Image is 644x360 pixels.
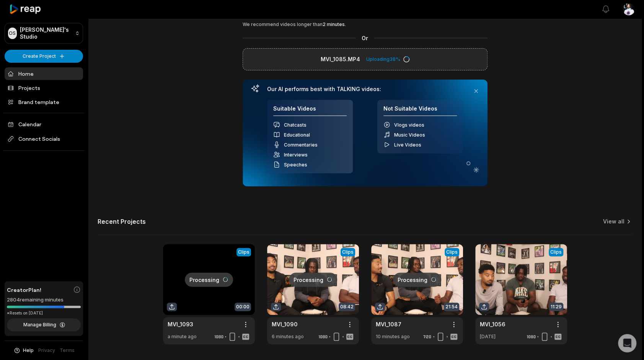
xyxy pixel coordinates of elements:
a: Home [5,67,83,80]
h2: Recent Projects [98,218,146,225]
a: Brand template [5,96,83,108]
span: Commentaries [284,142,318,148]
h3: Our AI performs best with TALKING videos: [267,86,463,93]
div: *Resets on [DATE] [7,310,81,316]
span: Live Videos [394,142,421,148]
div: Uploading 38 % [366,56,409,63]
a: MVI_1090 [272,320,298,328]
span: Music Videos [394,132,425,138]
a: Calendar [5,118,83,130]
a: MVI_1093 [168,320,193,328]
span: Educational [284,132,310,138]
span: Vlogs videos [394,122,424,128]
p: [PERSON_NAME]'s Studio [20,26,72,40]
div: 2804 remaining minutes [7,296,81,304]
label: MVI_1085.MP4 [321,55,360,64]
span: Chatcasts [284,122,307,128]
div: OS [8,28,17,39]
div: We recommend videos longer than . [243,21,487,28]
span: 2 minutes [323,21,345,27]
button: Create Project [5,50,83,63]
a: MVI_1087 [376,320,401,328]
h4: Not Suitable Videos [383,105,457,116]
span: Creator Plan! [7,286,41,294]
button: Help [13,347,34,354]
a: Privacy [38,347,55,354]
h4: Suitable Videos [273,105,347,116]
span: Interviews [284,152,308,158]
div: Open Intercom Messenger [618,334,636,352]
a: Projects [5,81,83,94]
span: Connect Socials [5,132,83,146]
span: Help [23,347,34,354]
button: Manage Billing [7,318,81,331]
span: Or [355,34,374,42]
a: View all [603,218,624,225]
span: Speeches [284,162,307,168]
a: Terms [60,347,75,354]
a: MVI_1056 [480,320,505,328]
